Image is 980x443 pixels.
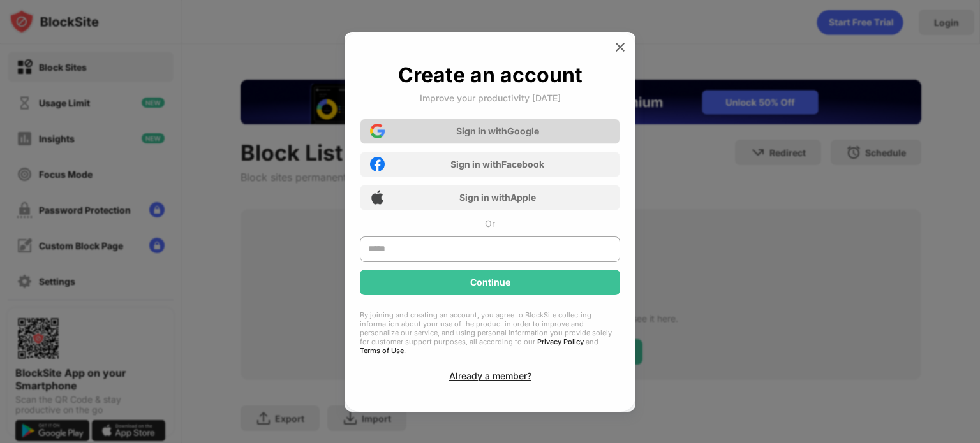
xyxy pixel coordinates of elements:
[456,126,539,136] div: Sign in with Google
[459,192,536,203] div: Sign in with Apple
[398,62,583,87] div: Create an account
[370,190,385,205] img: apple-icon.png
[420,92,561,103] div: Improve your productivity [DATE]
[449,370,531,381] div: Already a member?
[537,337,584,346] a: Privacy Policy
[470,277,510,287] div: Continue
[360,310,620,355] div: By joining and creating an account, you agree to BlockSite collecting information about your use ...
[450,159,544,170] div: Sign in with Facebook
[370,124,385,138] img: google-icon.png
[485,218,495,229] div: Or
[370,157,385,171] img: facebook-icon.png
[360,346,404,355] a: Terms of Use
